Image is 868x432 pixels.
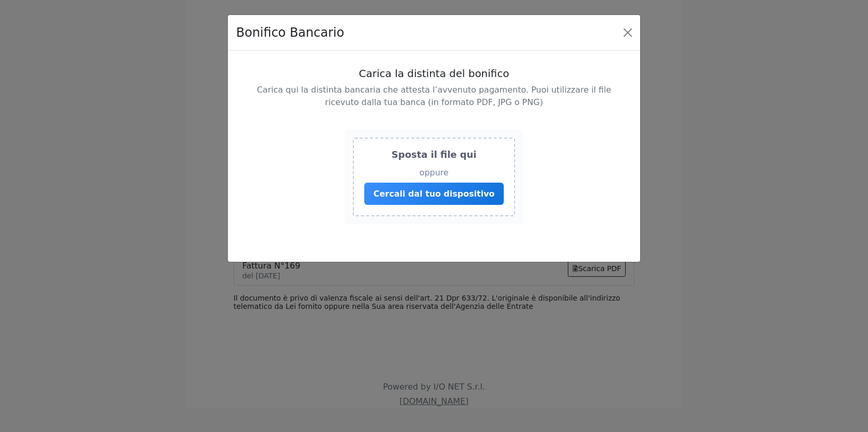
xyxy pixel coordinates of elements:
span: Sposta il file qui [392,149,476,160]
h5: Carica la distinta del bonifico [249,67,619,80]
button: Close [619,24,636,41]
span: Carica qui la distinta bancaria che attesta l’avvenuto pagamento. Puoi utilizzare il file ricevut... [257,85,611,107]
h4: Bonifico Bancario [236,23,344,42]
span: Cercali dal tuo dispositivo [374,189,495,199]
p: oppure [364,168,504,177]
